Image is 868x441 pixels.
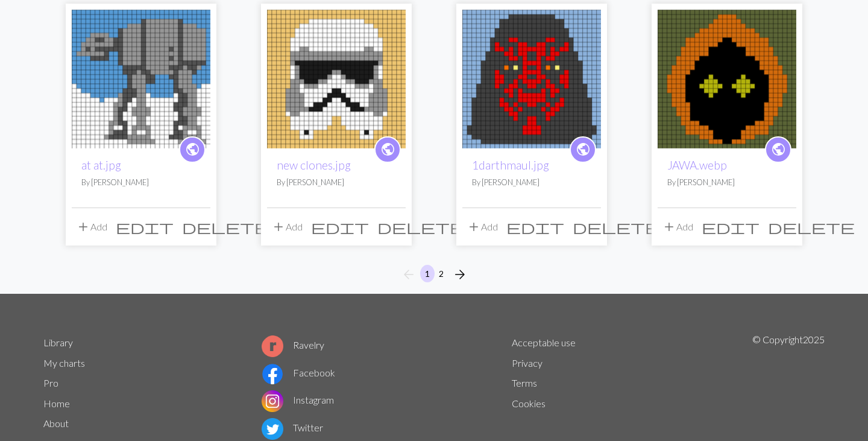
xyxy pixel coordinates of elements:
span: delete [377,218,464,235]
i: Next [453,267,467,282]
button: Edit [112,215,178,238]
p: By [PERSON_NAME] [81,177,201,188]
i: public [185,138,200,162]
button: Delete [178,215,273,238]
a: Pro [43,377,58,389]
button: Next [448,265,472,284]
p: By [PERSON_NAME] [277,177,396,188]
i: Edit [506,220,564,234]
a: 1darthmaul.jpg [462,72,601,83]
button: Add [267,215,307,238]
i: public [576,138,591,162]
span: delete [768,218,855,235]
button: Edit [307,215,373,238]
a: Terms [512,377,537,389]
a: Instagram [262,394,334,405]
i: Edit [116,220,174,234]
span: public [380,140,395,159]
i: Edit [702,220,759,234]
button: Delete [764,215,859,238]
a: at at.jpg [81,158,121,172]
a: public [179,136,206,163]
span: add [467,218,481,235]
a: public [374,136,401,163]
a: Library [43,337,73,348]
a: Home [43,398,70,409]
button: Delete [373,215,468,238]
img: JAWA.webp [658,10,796,148]
i: Edit [311,220,369,234]
img: Facebook logo [262,363,283,385]
button: Add [658,215,697,238]
nav: Page navigation [397,265,472,284]
img: Instagram logo [262,390,283,412]
p: By [PERSON_NAME] [667,177,787,188]
a: public [765,136,791,163]
a: JAWA.webp [667,158,727,172]
i: public [380,138,395,162]
button: Delete [568,215,664,238]
a: My charts [43,357,85,369]
span: public [185,140,200,159]
span: add [76,218,90,235]
button: Edit [502,215,568,238]
span: edit [506,218,564,235]
span: edit [702,218,759,235]
img: at at.jpg [72,10,210,148]
a: JAWA.webp [658,72,796,83]
img: Twitter logo [262,418,283,440]
a: Ravelry [262,339,324,351]
span: add [662,218,676,235]
a: Cookies [512,398,546,409]
a: new clones.jpg [277,158,351,172]
img: new clones.jpg [267,10,406,148]
a: About [43,417,69,429]
img: 1darthmaul.jpg [462,10,601,148]
img: Ravelry logo [262,335,283,357]
button: 2 [434,265,448,282]
a: public [570,136,596,163]
button: 1 [420,265,435,282]
a: new clones.jpg [267,72,406,83]
span: edit [116,218,174,235]
span: add [271,218,286,235]
button: Add [72,215,112,238]
a: at at.jpg [72,72,210,83]
span: public [771,140,786,159]
a: Twitter [262,422,323,433]
span: edit [311,218,369,235]
button: Add [462,215,502,238]
span: delete [573,218,659,235]
p: By [PERSON_NAME] [472,177,591,188]
a: Facebook [262,367,335,378]
span: arrow_forward [453,266,467,283]
a: Privacy [512,357,542,369]
span: public [576,140,591,159]
i: public [771,138,786,162]
a: 1darthmaul.jpg [472,158,549,172]
a: Acceptable use [512,337,576,348]
span: delete [182,218,269,235]
button: Edit [697,215,764,238]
